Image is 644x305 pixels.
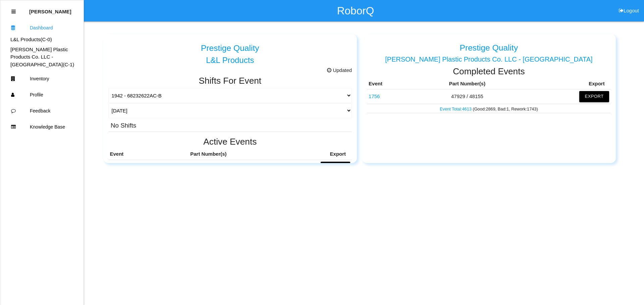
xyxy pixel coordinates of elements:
[108,137,352,147] h2: Active Events
[413,89,521,104] td: 47929 / 48155
[29,4,71,14] p: Erik Forestiere
[367,38,611,63] a: Prestige Quality [PERSON_NAME] Plastic Products Co. LLC - [GEOGRAPHIC_DATA]
[108,76,352,86] h2: Shifts For Event
[579,91,609,102] button: Export
[521,78,611,89] th: Export
[367,56,611,63] div: [PERSON_NAME] Plastic Products Co. LLC - [GEOGRAPHIC_DATA]
[108,149,155,160] th: Event
[108,38,352,65] a: Prestige Quality L&L Products
[262,149,352,160] th: Export
[155,149,263,160] th: Part Number(s)
[367,78,413,89] th: Event
[10,36,52,42] a: L&L Products(C-0)
[108,56,352,65] div: L&L Products
[321,162,350,172] button: Export
[440,106,473,111] a: Event Total:4613
[201,44,259,53] h5: Prestige Quality
[367,67,611,76] h2: Completed Events
[0,87,84,103] a: Profile
[413,78,521,89] th: Part Number(s)
[369,105,609,112] p: (Good: 2869 , Bad: 1 , Rework: 1743 )
[11,4,16,20] div: Close
[460,43,518,52] h5: Prestige Quality
[367,89,413,104] td: 47929 / 48155
[0,20,84,36] a: Dashboard
[0,119,84,135] a: Knowledge Base
[0,71,84,87] a: Inventory
[108,160,155,174] td: 68232622AC-B
[327,67,352,74] span: Updated
[0,103,84,119] a: Feedback
[0,36,84,44] div: L&L Products's Dashboard
[155,160,263,174] td: 68232622AC-B
[111,121,136,129] h3: No Shifts
[369,93,380,99] a: 1756
[0,46,84,69] div: Wright Plastic Products Co. LLC - Sheridan's Dashboard
[10,47,74,67] a: [PERSON_NAME] Plastic Products Co. LLC - [GEOGRAPHIC_DATA](C-1)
